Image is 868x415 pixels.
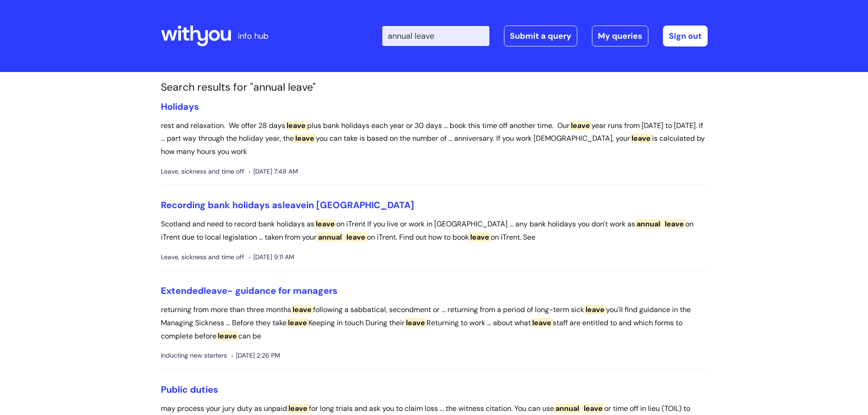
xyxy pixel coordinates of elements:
[161,166,244,177] span: Leave, sickness and time off
[314,219,336,229] span: leave
[582,404,604,413] span: leave
[405,318,426,328] span: leave
[345,232,367,242] span: leave
[161,285,338,297] a: Extendedleave- guidance for managers
[592,26,648,46] a: My queries
[469,232,491,242] span: leave
[287,404,309,413] span: leave
[204,285,227,297] span: leave
[216,331,238,341] span: leave
[294,133,316,143] span: leave
[231,350,280,361] span: [DATE] 2:26 PM
[382,26,489,46] input: Search
[382,26,708,46] div: | -
[285,121,307,130] span: leave
[504,26,577,46] a: Submit a query
[630,133,652,143] span: leave
[161,81,708,94] h1: Search results for "annual leave"
[635,219,662,229] span: annual
[663,26,708,46] a: Sign out
[161,199,414,211] a: Recording bank holidays asleavein [GEOGRAPHIC_DATA]
[249,251,294,263] span: [DATE] 9:11 AM
[161,350,227,361] span: Inducting new starters
[554,404,580,413] span: annual
[282,199,306,211] span: leave
[161,101,199,113] a: Holidays
[161,303,708,343] p: returning from more than three months following a sabbatical, secondment or ... returning from a ...
[161,218,708,244] p: Scotland and need to record bank holidays as on iTrent If you live or work in [GEOGRAPHIC_DATA] ....
[317,232,343,242] span: annual
[161,384,218,395] a: Public duties
[161,119,708,159] p: rest and relaxation. We offer 28 days plus bank holidays each year or 30 days ... book this time ...
[291,305,313,314] span: leave
[238,29,268,43] p: info hub
[531,318,553,328] span: leave
[287,318,308,328] span: leave
[570,121,591,130] span: leave
[663,219,685,229] span: leave
[249,166,298,177] span: [DATE] 7:48 AM
[584,305,606,314] span: leave
[161,251,244,263] span: Leave, sickness and time off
